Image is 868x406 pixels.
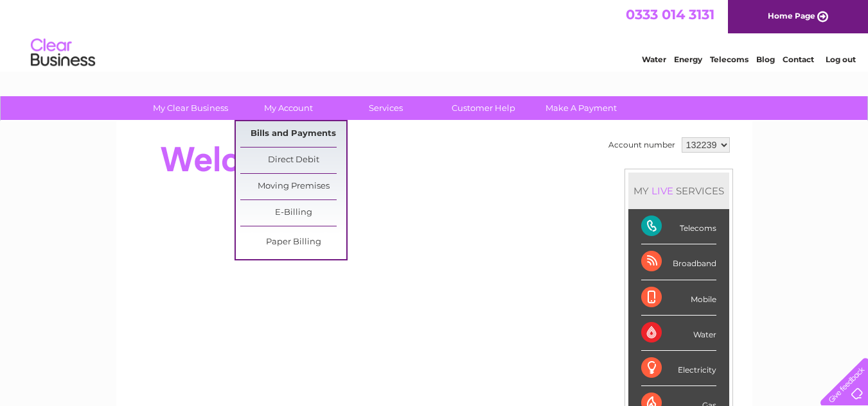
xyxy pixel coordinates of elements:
a: Make A Payment [528,96,634,120]
a: Direct Debit [240,148,346,173]
a: Services [333,96,439,120]
div: Clear Business is a trading name of Verastar Limited (registered in [GEOGRAPHIC_DATA] No. 3667643... [131,7,738,62]
a: E-Billing [240,200,346,226]
div: Mobile [641,280,716,316]
a: Energy [674,55,702,64]
div: Electricity [641,351,716,386]
a: Log out [826,55,856,64]
a: Blog [756,55,775,64]
img: logo.png [30,33,96,72]
a: Paper Billing [240,230,346,255]
a: My Account [235,96,341,120]
a: Telecoms [710,55,748,64]
a: 0333 014 3131 [626,6,714,22]
div: Water [641,316,716,351]
div: Telecoms [641,209,716,244]
a: Bills and Payments [240,121,346,147]
a: Moving Premises [240,174,346,199]
a: Water [642,55,666,64]
td: Account number [605,134,678,156]
div: LIVE [649,185,676,197]
a: Contact [783,55,814,64]
a: My Clear Business [137,96,244,120]
a: Customer Help [430,96,536,120]
div: Broadband [641,244,716,280]
div: MY SERVICES [628,173,729,209]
